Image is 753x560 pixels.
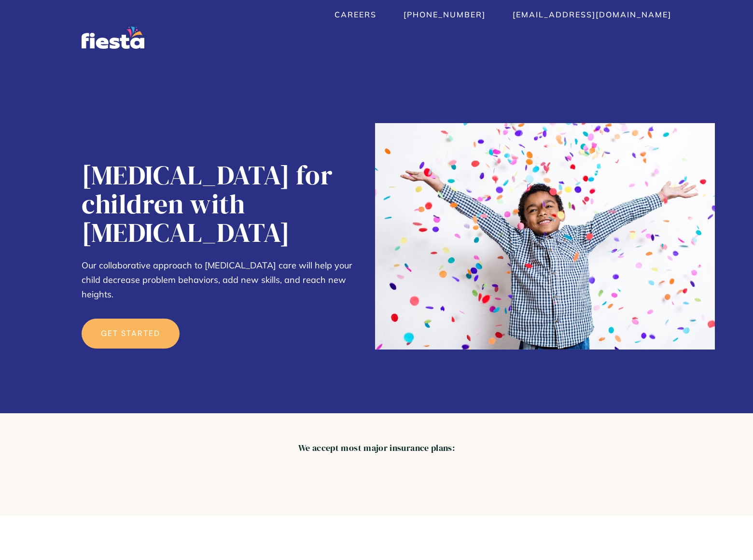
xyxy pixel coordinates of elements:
p: Our collaborative approach to [MEDICAL_DATA] care will help your child decrease problem behaviors... [82,258,365,302]
h5: We accept most major insurance plans: [82,442,671,454]
img: United Healthcare [449,471,545,491]
img: Blue Cross Blue Shield [214,473,298,489]
a: [EMAIL_ADDRESS][DOMAIN_NAME] [513,10,671,19]
img: Aetna [103,476,168,489]
a: get started [82,319,180,349]
a: [PHONE_NUMBER] [404,10,486,19]
img: Cigna [339,469,414,494]
img: Child with autism celebrates success [375,123,715,350]
a: Careers [335,10,376,19]
h1: [MEDICAL_DATA] for children with [MEDICAL_DATA] [82,161,365,247]
img: Medicaid [593,470,641,492]
a: home [82,27,144,49]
